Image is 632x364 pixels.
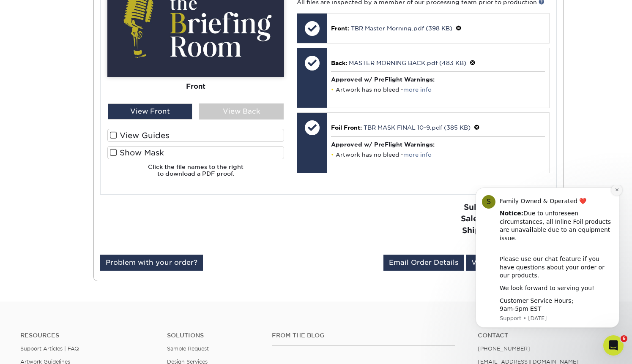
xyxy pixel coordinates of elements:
a: TBR MASK FINAL 10-9.pdf (385 KB) [364,124,471,131]
iframe: Intercom notifications message [463,185,632,360]
strong: Shipping: [462,225,501,235]
a: more info [403,152,432,158]
span: 6 [621,335,627,342]
h4: Approved w/ PreFlight Warnings: [331,76,544,83]
div: View Back [199,103,284,120]
span: Front: [331,25,349,32]
li: Artwork has no bleed - [331,151,544,158]
div: Front [107,77,284,96]
h4: Resources [20,332,154,339]
strong: Sales Tax: [461,214,501,223]
h6: Click the file names to the right to download a PDF proof. [107,163,284,184]
div: View Front [108,103,192,120]
span: Back: [331,60,347,66]
h4: Solutions [167,332,259,339]
a: more info [403,87,432,93]
h4: Approved w/ PreFlight Warnings: [331,141,544,148]
h4: From the Blog [272,332,454,339]
span: Foil Front: [331,124,362,131]
li: Artwork has no bleed - [331,86,544,93]
a: Email Order Details [383,255,464,271]
label: View Guides [107,129,284,142]
iframe: Intercom live chat [603,335,624,356]
a: Problem with your order? [100,255,203,271]
label: Show Mask [107,146,284,159]
a: MASTER MORNING BACK.pdf (483 KB) [349,60,466,66]
a: TBR Master Morning.pdf (398 KB) [351,25,452,32]
a: Sample Request [167,345,209,352]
